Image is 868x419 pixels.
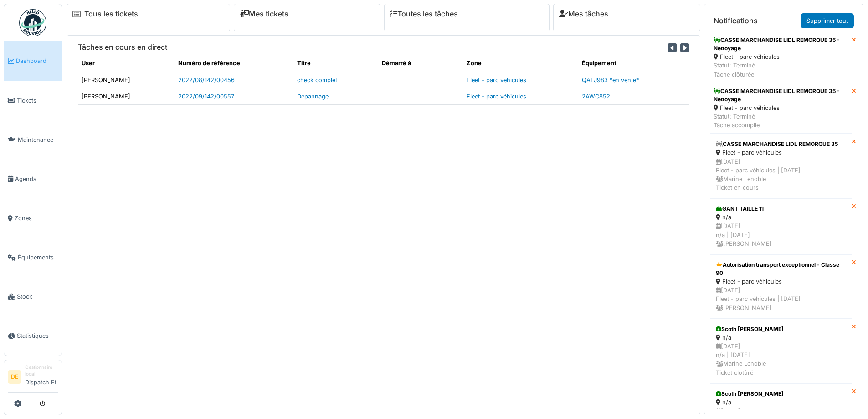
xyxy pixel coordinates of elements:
a: Dashboard [4,41,62,81]
div: Statut: Terminé Tâche accomplie [714,112,848,129]
h6: Tâches en cours en direct [78,43,167,52]
div: [DATE] Fleet - parc véhicules | [DATE] Marine Lenoble Ticket en cours [716,157,846,192]
div: n/a [716,333,846,342]
div: Fleet - parc véhicules [714,103,848,112]
th: Équipement [578,55,689,72]
a: Mes tickets [240,10,288,18]
span: Dashboard [16,57,58,65]
span: Zones [15,214,58,222]
a: QAFJ983 *en vente* [582,77,639,83]
a: CASSE MARCHANDISE LIDL REMORQUE 35 - Nettoyage Fleet - parc véhicules Statut: TerminéTâche clôturée [710,32,852,83]
a: Maintenance [4,120,62,159]
th: Titre [293,55,378,72]
span: Tickets [17,96,58,105]
span: Équipements [18,253,58,262]
a: Scoth [PERSON_NAME] n/a [DATE]n/a | [DATE] Marine LenobleTicket clotûré [710,319,852,383]
th: Numéro de référence [175,55,294,72]
div: [DATE] n/a | [DATE] Marine Lenoble Ticket clotûré [716,342,846,377]
img: Badge_color-CXgf-gQk.svg [19,9,46,36]
div: Statut: Terminé Tâche clôturée [714,61,848,78]
a: Agenda [4,159,62,198]
a: Équipements [4,238,62,277]
div: Gestionnaire local [25,364,58,378]
a: Stock [4,277,62,316]
a: DE Gestionnaire localDispatch Et [8,364,58,393]
a: 2022/09/142/00557 [178,93,234,100]
div: GANT TAILLE 11 [716,205,846,213]
span: Statistiques [17,331,58,340]
a: Dépannage [297,93,329,100]
a: Statistiques [4,316,62,356]
td: [PERSON_NAME] [78,72,175,88]
a: 2022/08/142/00456 [178,77,235,83]
a: Fleet - parc véhicules [467,77,526,83]
a: Autorisation transport exceptionnel - Classe 90 Fleet - parc véhicules [DATE]Fleet - parc véhicul... [710,254,852,319]
th: Démarré à [378,55,463,72]
span: Maintenance [18,135,58,144]
div: Scoth [PERSON_NAME] [716,325,846,333]
div: [DATE] n/a | [DATE] [PERSON_NAME] [716,222,846,248]
a: Supprimer tout [801,13,854,28]
div: CASSE MARCHANDISE LIDL REMORQUE 35 - Nettoyage [714,87,848,103]
a: Toutes les tâches [390,10,458,18]
div: Fleet - parc véhicules [716,277,846,286]
li: Dispatch Et [25,364,58,390]
a: Tickets [4,81,62,120]
h6: Notifications [714,16,758,25]
div: Autorisation transport exceptionnel - Classe 90 [716,261,846,277]
a: Tous les tickets [84,10,138,18]
div: CASSE MARCHANDISE LIDL REMORQUE 35 - Nettoyage [714,36,848,52]
a: Fleet - parc véhicules [467,93,526,100]
a: Mes tâches [559,10,608,18]
div: Scoth [PERSON_NAME] [716,390,846,398]
li: DE [8,370,21,384]
div: n/a [716,398,846,407]
a: GANT TAILLE 11 n/a [DATE]n/a | [DATE] [PERSON_NAME] [710,198,852,254]
td: [PERSON_NAME] [78,88,175,104]
span: translation missing: fr.shared.user [82,60,95,67]
span: Stock [17,292,58,301]
div: Fleet - parc véhicules [714,52,848,61]
span: Agenda [15,175,58,183]
div: CASSE MARCHANDISE LIDL REMORQUE 35 [716,140,846,148]
a: Zones [4,199,62,238]
a: check complet [297,77,337,83]
a: CASSE MARCHANDISE LIDL REMORQUE 35 - Nettoyage Fleet - parc véhicules Statut: TerminéTâche accomplie [710,83,852,134]
div: [DATE] Fleet - parc véhicules | [DATE] [PERSON_NAME] [716,286,846,312]
th: Zone [463,55,578,72]
div: Fleet - parc véhicules [716,148,846,157]
a: CASSE MARCHANDISE LIDL REMORQUE 35 Fleet - parc véhicules [DATE]Fleet - parc véhicules | [DATE] M... [710,134,852,198]
div: n/a [716,213,846,222]
a: 2AWC852 [582,93,610,100]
